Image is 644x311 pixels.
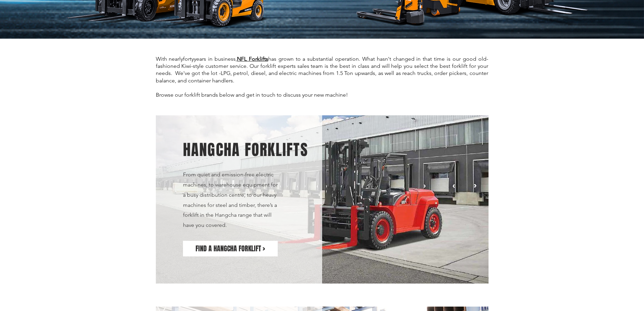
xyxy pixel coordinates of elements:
[156,70,488,83] span: LPG, petrol, diesel, and electric machines from 1.5 Ton upwards, as well as reach trucks, order p...
[156,56,183,62] span: With nearly
[183,171,278,228] span: From quiet and emission-free electric machines, to warehouse equipment for a busy distribution ce...
[156,92,348,98] span: Browse our forklift brands below and get in touch to discuss your new machine!
[237,56,268,62] a: NFL Forklifts
[156,56,488,76] span: years in business, has grown to a substantial operation. What hasn't changed in that time is our ...
[183,139,308,161] span: HANGCHA FORKLIFTS
[183,56,194,62] span: forty
[183,241,278,256] a: FIND A HANGCHA FORKLIFT >
[196,244,265,253] span: FIND A HANGCHA FORKLIFT >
